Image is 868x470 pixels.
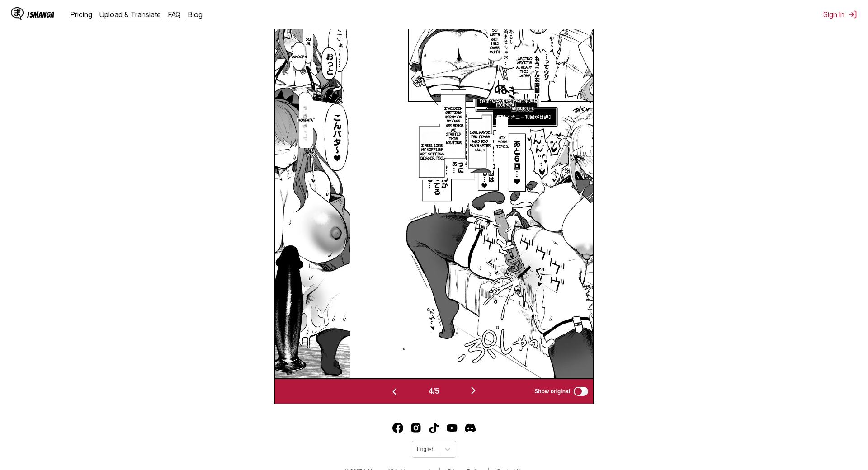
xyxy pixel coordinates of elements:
[168,10,181,19] a: FAQ
[465,423,476,433] a: Discord
[303,35,313,47] p: So, uh...
[392,423,403,433] a: Facebook
[468,385,479,396] img: Next page
[403,5,668,378] img: Manga Panel
[392,423,403,433] img: IsManga Facebook
[417,446,418,452] input: Select language
[514,55,535,80] p: ...Wait, no way. It's already this late!?
[574,387,588,396] input: Show original
[71,10,92,19] a: Pricing
[11,7,71,22] a: IsManga LogoIsManga
[389,386,400,397] img: Previous page
[441,104,465,147] p: I've been getting horny on my own ever since we started this routine.
[488,14,502,56] p: We have [DATE], so let's get this over with.
[296,116,316,124] p: Konpata~
[418,141,446,162] p: I feel like my nipples are getting bigger, too...
[447,423,458,433] img: IsManga YouTube
[534,388,570,395] span: Show original
[27,10,54,19] div: IsManga
[99,10,161,19] a: Upload & Translate
[429,423,439,433] img: IsManga TikTok
[465,423,476,433] img: IsManga Discord
[823,10,857,19] button: Sign In
[429,423,439,433] a: TikTok
[290,53,309,61] p: Whoops
[848,10,857,19] img: Sign out
[188,10,203,19] a: Blog
[447,423,458,433] a: Youtube
[473,97,540,109] p: 【Ten times a night is my daily routine.】
[429,387,439,395] span: 4 / 5
[467,128,493,154] p: Ugh... Maybe ten times was too much after all. ♥
[410,423,421,433] img: IsManga Instagram
[11,7,24,20] img: IsManga Logo
[410,423,421,433] a: Instagram
[495,134,510,150] p: Six more times...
